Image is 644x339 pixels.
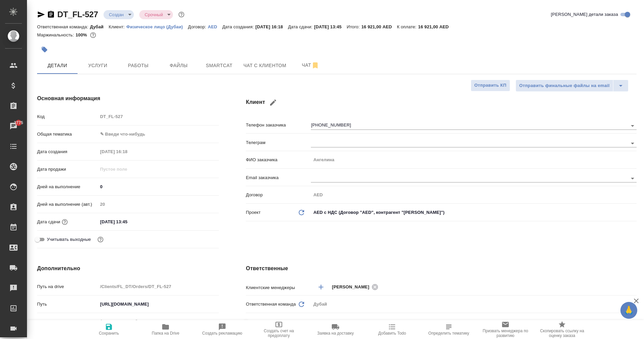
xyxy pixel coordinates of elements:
[246,157,311,163] p: ФИО заказчика
[534,320,590,339] button: Скопировать ссылку на оценку заказа
[256,318,292,325] span: Проектная группа
[98,182,219,192] input: ✎ Введи что-нибудь
[311,207,637,218] div: AED с НДС (Договор "AED", контрагент "[PERSON_NAME]")
[481,329,530,338] span: Призвать менеджера по развитию
[104,10,134,19] div: Создан
[246,284,311,291] p: Клиентские менеджеры
[428,331,469,336] span: Определить тематику
[203,61,235,70] span: Smartcat
[90,24,109,29] p: Дубай
[288,24,314,29] p: Дата сдачи:
[143,12,165,18] button: Срочный
[37,94,219,103] h4: Основная информация
[314,24,347,29] p: [DATE] 13:45
[364,320,420,339] button: Добавить Todo
[107,12,126,18] button: Создан
[628,121,637,131] button: Open
[139,10,173,19] div: Создан
[633,286,634,288] button: Open
[109,24,126,29] p: Клиент:
[294,61,327,69] span: Чат
[37,183,98,190] p: Дней на выполнение
[100,318,211,325] div: ✎ Введи что-нибудь
[551,11,618,18] span: [PERSON_NAME] детали заказа
[255,329,303,338] span: Создать счет на предоплату
[89,31,97,39] button: 0.00 AED;
[519,82,610,90] span: Отправить финальные файлы на email
[208,24,222,29] p: AED
[516,80,628,92] div: split button
[96,235,105,244] button: Выбери, если сб и вс нужно считать рабочими днями для выполнения заказа.
[246,192,311,198] p: Договор
[37,42,52,57] button: Добавить тэг
[243,61,286,70] span: Чат с клиентом
[194,320,251,339] button: Создать рекламацию
[246,174,311,181] p: Email заказчика
[98,199,219,209] input: Пустое поле
[246,94,637,111] h4: Клиент
[311,299,637,310] div: Дубай
[37,283,98,290] p: Путь на drive
[208,24,222,29] a: AED
[418,24,454,29] p: 16 921,00 AED
[82,61,114,70] span: Услуги
[41,61,74,70] span: Детали
[37,301,98,308] p: Путь
[100,131,211,138] div: ✎ Введи что-нибудь
[177,10,186,19] button: Доп статусы указывают на важность/срочность заказа
[60,218,69,226] button: Если добавить услуги и заполнить их объемом, то дата рассчитается автоматически
[98,112,219,121] input: Пустое поле
[474,82,506,89] span: Отправить КП
[37,131,98,138] p: Общая тематика
[98,316,219,328] div: ✎ Введи что-нибудь
[317,331,354,336] span: Заявка на доставку
[37,201,98,208] p: Дней на выполнение (авт.)
[98,282,219,291] input: Пустое поле
[311,190,637,200] input: Пустое поле
[37,148,98,155] p: Дата создания
[256,24,288,29] p: [DATE] 16:18
[313,279,329,295] button: Добавить менеджера
[37,32,76,37] p: Маржинальность:
[222,24,255,29] p: Дата создания:
[623,303,635,317] span: 🙏
[332,284,373,290] span: [PERSON_NAME]
[98,217,157,227] input: ✎ Введи что-нибудь
[246,139,311,146] p: Телеграм
[76,32,89,37] p: 100%
[152,331,179,336] span: Папка на Drive
[361,24,397,29] p: 16 921,00 AED
[251,320,307,339] button: Создать счет на предоплату
[98,129,219,140] div: ✎ Введи что-нибудь
[57,10,98,19] a: DT_FL-527
[47,10,55,19] button: Скопировать ссылку
[98,147,157,157] input: Пустое поле
[37,264,219,273] h4: Дополнительно
[126,24,188,29] a: Физическое лицо (Дубаи)
[516,80,613,92] button: Отправить финальные файлы на email
[628,174,637,183] button: Open
[628,139,637,148] button: Open
[98,299,219,309] input: ✎ Введи что-нибудь
[378,331,406,336] span: Добавить Todo
[471,80,510,91] button: Отправить КП
[47,236,91,243] span: Учитывать выходные
[420,320,477,339] button: Определить тематику
[246,301,296,308] p: Ответственная команда
[10,119,27,126] span: 3775
[477,320,534,339] button: Призвать менеджера по развитию
[99,331,119,336] span: Сохранить
[122,61,154,70] span: Работы
[37,219,60,225] p: Дата сдачи
[37,166,98,173] p: Дата продажи
[98,164,157,174] input: Пустое поле
[202,331,242,336] span: Создать рекламацию
[332,283,380,291] div: [PERSON_NAME]
[137,320,194,339] button: Папка на Drive
[37,10,45,19] button: Скопировать ссылку для ЯМессенджера
[397,24,418,29] p: К оплате:
[311,61,319,69] svg: Отписаться
[81,320,137,339] button: Сохранить
[2,118,25,135] a: 3775
[246,209,261,216] p: Проект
